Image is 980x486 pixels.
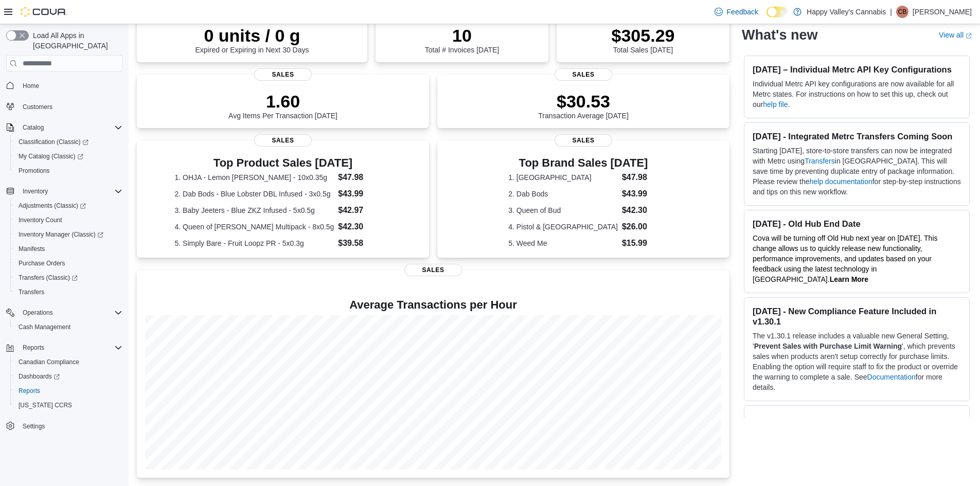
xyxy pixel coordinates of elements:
span: Sales [404,264,462,276]
h3: [DATE] – Individual Metrc API Key Configurations [753,64,961,75]
span: Settings [23,422,45,430]
dt: 1. OHJA - Lemon [PERSON_NAME] - 10x0.35g [175,172,334,183]
button: Settings [2,419,127,434]
span: Sales [254,68,312,81]
span: Adjustments (Classic) [14,200,122,212]
h4: Average Transactions per Hour [145,299,721,311]
button: Operations [2,305,127,320]
button: Purchase Orders [10,256,127,271]
a: Transfers (Classic) [14,272,82,284]
dd: $47.98 [622,171,658,184]
button: Catalog [2,120,127,135]
p: 10 [425,25,499,46]
a: Purchase Orders [14,257,69,269]
dt: 3. Queen of Bud [508,205,618,215]
span: Sales [555,68,612,81]
span: My Catalog (Classic) [14,150,122,163]
a: Promotions [14,165,54,177]
svg: External link [966,32,972,39]
span: Manifests [14,243,122,255]
a: Canadian Compliance [14,356,83,368]
span: Customers [23,103,52,111]
a: My Catalog (Classic) [14,150,87,163]
p: [PERSON_NAME] [913,6,972,18]
button: Manifests [10,242,127,256]
span: [US_STATE] CCRS [19,401,72,409]
strong: Learn More [830,275,868,283]
a: Transfers (Classic) [10,271,127,285]
dt: 5. Weed Me [508,238,618,248]
a: Transfers [805,157,835,165]
a: Dashboards [10,369,127,384]
span: Classification (Classic) [19,138,88,146]
dt: 1. [GEOGRAPHIC_DATA] [508,172,618,183]
button: Inventory [19,185,52,197]
span: Cova will be turning off Old Hub next year on [DATE]. This change allows us to quickly release ne... [753,234,938,283]
a: My Catalog (Classic) [10,149,127,164]
dd: $43.99 [622,188,658,200]
span: Dashboards [19,372,60,381]
span: Cash Management [14,321,122,333]
dd: $47.98 [338,171,391,184]
h3: [DATE] - Integrated Metrc Transfers Coming Soon [753,131,961,141]
span: Purchase Orders [14,257,122,269]
span: Operations [23,309,53,317]
a: Reports [14,385,44,397]
span: Load All Apps in [GEOGRAPHIC_DATA] [29,30,122,51]
a: help file [763,100,788,109]
span: Home [19,79,122,92]
span: Home [23,82,39,90]
span: Reports [19,341,122,354]
span: Adjustments (Classic) [19,202,86,210]
h3: Top Brand Sales [DATE] [508,157,658,169]
span: Transfers (Classic) [14,272,122,284]
span: Reports [19,387,40,395]
h3: [DATE] - New Compliance Feature Included in v1.30.1 [753,306,961,327]
span: Inventory Count [14,214,122,226]
span: Catalog [19,121,122,134]
div: Avg Items Per Transaction [DATE] [228,91,337,120]
a: Inventory Manager (Classic) [14,228,108,241]
a: Inventory Count [14,214,66,226]
span: Cash Management [19,323,70,331]
span: Settings [19,420,122,433]
p: The v1.30.1 release includes a valuable new General Setting, ' ', which prevents sales when produ... [753,331,961,392]
span: Canadian Compliance [19,358,79,366]
button: Inventory Count [10,213,127,227]
span: Inventory [19,185,122,197]
span: Catalog [23,123,44,132]
dt: 2. Dab Bods - Blue Lobster DBL Infused - 3x0.5g [175,189,334,199]
dd: $39.58 [338,237,391,249]
dt: 3. Baby Jeeters - Blue ZKZ Infused - 5x0.5g [175,205,334,215]
a: Feedback [710,2,762,22]
span: Inventory [23,187,48,195]
div: Total Sales [DATE] [612,25,675,54]
span: Promotions [14,165,122,177]
dt: 2. Dab Bods [508,189,618,199]
button: Cash Management [10,320,127,334]
button: Reports [10,384,127,398]
a: Documentation [867,373,916,381]
a: [US_STATE] CCRS [14,399,76,411]
span: CB [898,6,907,18]
dd: $43.99 [338,188,391,200]
a: Settings [19,420,49,433]
button: [US_STATE] CCRS [10,398,127,412]
h2: What's new [742,27,817,43]
a: Transfers [14,286,48,298]
button: Home [2,78,127,93]
p: 0 units / 0 g [195,25,309,46]
a: Manifests [14,243,49,255]
span: Reports [14,385,122,397]
dd: $15.99 [622,237,658,249]
dd: $42.30 [622,204,658,217]
span: Customers [19,100,122,113]
span: Promotions [19,167,50,175]
button: Promotions [10,164,127,178]
dt: 4. Pistol & [GEOGRAPHIC_DATA] [508,222,618,232]
p: Happy Valley's Cannabis [807,6,886,18]
button: Reports [2,340,127,355]
p: $30.53 [538,91,629,112]
button: Customers [2,99,127,114]
span: Inventory Manager (Classic) [14,228,122,241]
